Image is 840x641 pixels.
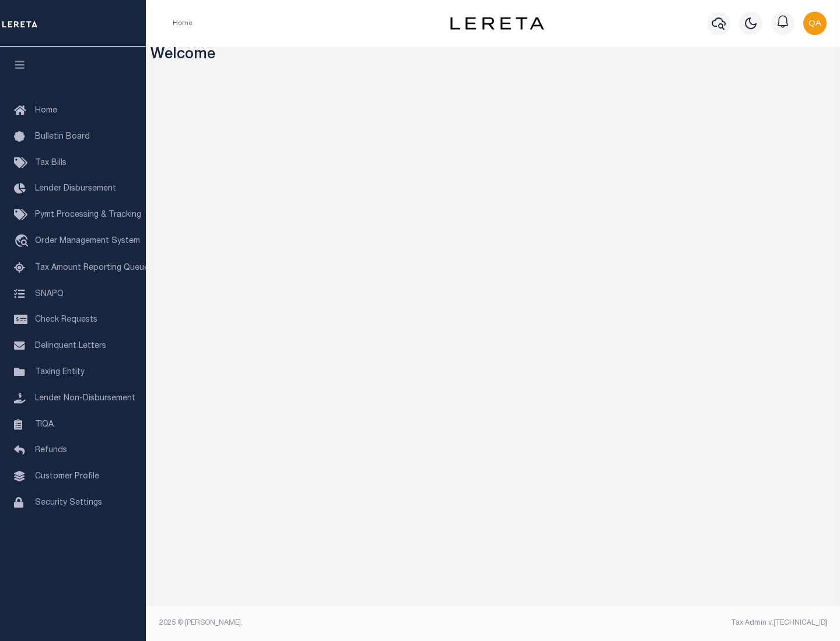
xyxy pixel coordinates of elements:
span: Taxing Entity [35,368,85,376]
span: Home [35,107,57,115]
span: Order Management System [35,237,140,245]
img: svg+xml;base64,PHN2ZyB4bWxucz0iaHR0cDovL3d3dy53My5vcmcvMjAwMC9zdmciIHBvaW50ZXItZXZlbnRzPSJub25lIi... [803,12,827,35]
i: travel_explore [14,234,33,249]
span: Lender Non-Disbursement [35,395,135,403]
li: Home [173,18,192,29]
h3: Welcome [150,47,836,65]
div: 2025 © [PERSON_NAME]. [150,618,494,628]
span: Pymt Processing & Tracking [35,211,141,219]
span: Customer Profile [35,473,99,481]
span: Tax Bills [35,159,66,167]
span: Bulletin Board [35,133,90,141]
div: Tax Admin v.[TECHNICAL_ID] [502,618,827,628]
span: Tax Amount Reporting Queue [35,264,149,272]
span: Refunds [35,446,67,455]
span: Delinquent Letters [35,342,106,350]
span: TIQA [35,420,54,428]
span: Lender Disbursement [35,185,116,193]
span: SNAPQ [35,290,64,298]
span: Check Requests [35,316,97,324]
img: logo-dark.svg [450,17,544,30]
span: Security Settings [35,499,102,507]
